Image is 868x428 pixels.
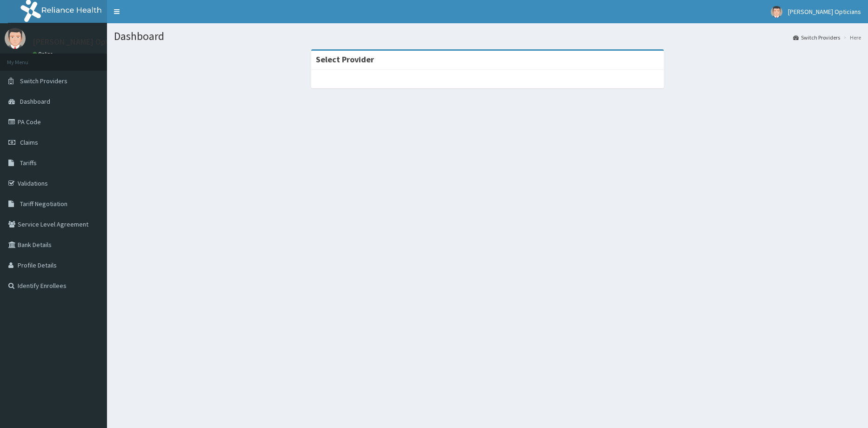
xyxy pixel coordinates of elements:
[316,54,374,65] strong: Select Provider
[20,97,50,106] span: Dashboard
[771,6,782,18] img: User Image
[793,33,840,41] a: Switch Providers
[841,33,861,41] li: Here
[5,28,26,49] img: User Image
[33,51,55,57] a: Online
[114,30,861,42] h1: Dashboard
[20,200,67,208] span: Tariff Negotiation
[20,138,38,147] span: Claims
[33,38,130,46] p: [PERSON_NAME] Opticians
[788,7,861,16] span: [PERSON_NAME] Opticians
[20,77,67,85] span: Switch Providers
[20,159,37,167] span: Tariffs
